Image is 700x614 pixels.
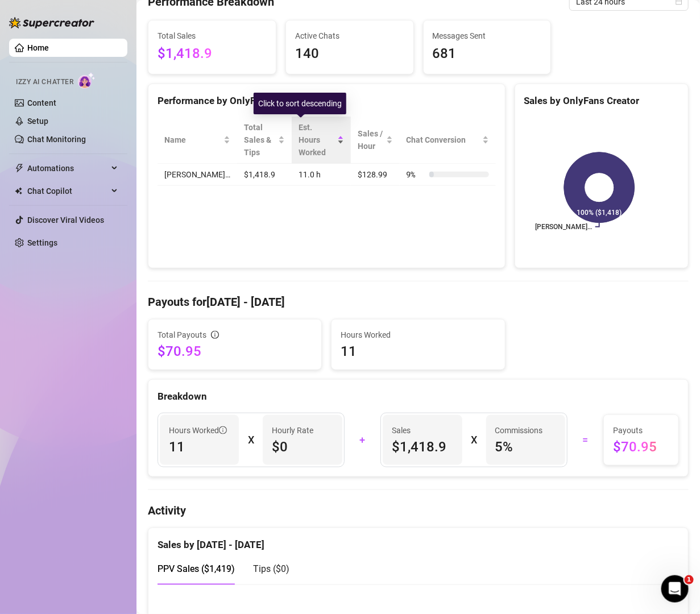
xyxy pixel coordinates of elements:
span: info-circle [219,426,227,434]
div: Performance by OnlyFans Creator [158,93,496,109]
article: Commissions [495,424,543,437]
a: Chat Monitoring [27,135,86,144]
iframe: Intercom live chat [661,575,689,603]
span: Tips ( $0 ) [253,563,289,574]
a: Discover Viral Videos [27,215,104,225]
img: Chat Copilot [15,187,22,195]
span: 1 [685,575,694,584]
span: Total Payouts [158,329,206,341]
article: Hourly Rate [272,424,313,437]
div: X [248,431,254,449]
td: $1,418.9 [237,164,292,186]
span: 140 [295,43,404,65]
a: Settings [27,238,57,247]
span: Active Chats [295,30,404,42]
span: Izzy AI Chatter [16,77,73,88]
span: 681 [433,43,542,65]
span: Hours Worked [169,424,227,437]
div: Est. Hours Worked [299,121,335,159]
td: [PERSON_NAME]… [158,164,237,186]
span: $1,418.9 [158,43,267,65]
span: Payouts [613,424,669,437]
div: = [574,431,597,449]
span: Total Sales [158,30,267,42]
span: 5 % [495,438,556,456]
span: Messages Sent [433,30,542,42]
a: Content [27,98,56,107]
div: X [471,431,477,449]
h4: Payouts for [DATE] - [DATE] [148,294,689,310]
th: Total Sales & Tips [237,117,292,164]
span: Automations [27,159,108,177]
span: Name [164,134,221,146]
th: Sales / Hour [351,117,400,164]
div: Click to sort descending [254,93,346,114]
span: $70.95 [158,342,312,360]
span: Chat Conversion [407,134,480,146]
span: 11 [341,342,495,360]
text: [PERSON_NAME]… [535,223,592,231]
span: Chat Copilot [27,182,108,200]
span: 9 % [407,168,425,181]
span: $70.95 [613,438,669,456]
span: info-circle [211,331,219,339]
a: Home [27,43,49,52]
span: $0 [272,438,333,456]
span: Sales / Hour [358,127,384,152]
span: thunderbolt [15,164,24,173]
span: Sales [392,424,453,437]
img: logo-BBDzfeDw.svg [9,17,94,28]
a: Setup [27,117,48,126]
span: $1,418.9 [392,438,453,456]
div: + [351,431,374,449]
div: Breakdown [158,389,679,404]
span: Total Sales & Tips [244,121,276,159]
span: PPV Sales ( $1,419 ) [158,563,235,574]
span: 11 [169,438,230,456]
td: 11.0 h [292,164,351,186]
th: Name [158,117,237,164]
th: Chat Conversion [400,117,496,164]
td: $128.99 [351,164,400,186]
img: AI Chatter [78,72,96,89]
span: Hours Worked [341,329,495,341]
div: Sales by OnlyFans Creator [524,93,679,109]
div: Sales by [DATE] - [DATE] [158,528,679,553]
h4: Activity [148,503,689,518]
